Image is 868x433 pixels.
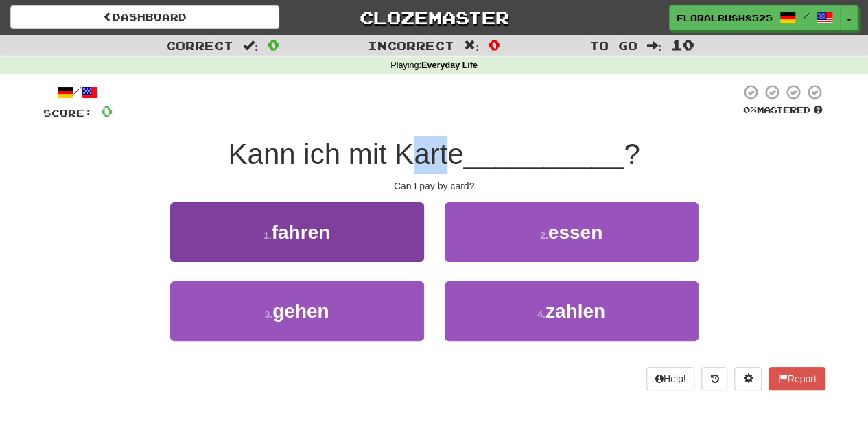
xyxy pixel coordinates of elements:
span: essen [548,222,602,243]
span: zahlen [546,301,605,322]
span: 0 % [743,104,757,115]
button: Round history (alt+y) [701,367,727,390]
span: 0 [101,102,113,119]
span: 10 [671,36,694,53]
small: 3 . [264,309,272,320]
small: 1 . [263,230,272,241]
span: : [464,40,479,51]
div: Mastered [740,104,825,117]
button: Help! [646,367,695,390]
button: 3.gehen [170,281,424,341]
span: Kann ich mit Karte [228,138,463,170]
button: 2.essen [445,202,699,262]
span: 0 [268,36,279,53]
span: gehen [272,301,329,322]
span: To go [589,38,637,52]
div: / [43,84,113,101]
strong: Everyday Life [421,60,478,70]
span: 0 [489,36,500,53]
span: fahren [272,222,331,243]
div: Can I pay by card? [43,179,825,193]
span: ? [624,138,640,170]
span: : [646,40,661,51]
span: : [243,40,258,51]
span: __________ [464,138,624,170]
span: Incorrect [368,38,454,52]
span: / [803,11,810,21]
span: FloralBush8525 [677,12,773,24]
small: 4 . [537,309,546,320]
button: 4.zahlen [445,281,699,341]
a: Clozemaster [300,5,569,30]
a: FloralBush8525 / [669,5,841,30]
button: 1.fahren [170,202,424,262]
a: Dashboard [10,5,279,29]
span: Correct [166,38,233,52]
button: Report [769,367,825,390]
small: 2 . [540,230,548,241]
span: Score: [43,107,93,119]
